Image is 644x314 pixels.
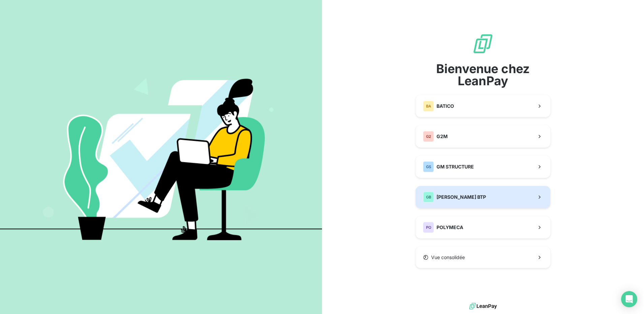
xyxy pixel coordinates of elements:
[423,131,434,142] div: G2
[423,192,434,202] div: GB
[621,291,637,307] div: Open Intercom Messenger
[469,301,497,311] img: logo
[416,247,550,268] button: Vue consolidée
[472,33,494,55] img: logo sigle
[416,63,550,87] span: Bienvenue chez LeanPay
[437,224,463,231] span: POLYMECA
[423,101,434,112] div: BA
[423,222,434,233] div: PO
[431,254,465,261] span: Vue consolidée
[416,95,550,117] button: BABATICO
[437,163,474,170] span: GM STRUCTURE
[437,133,448,140] span: G2M
[423,161,434,172] div: GS
[416,156,550,178] button: GSGM STRUCTURE
[416,125,550,148] button: G2G2M
[437,103,454,109] span: BATICO
[416,216,550,239] button: POPOLYMECA
[437,194,486,200] span: [PERSON_NAME] BTP
[416,186,550,208] button: GB[PERSON_NAME] BTP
